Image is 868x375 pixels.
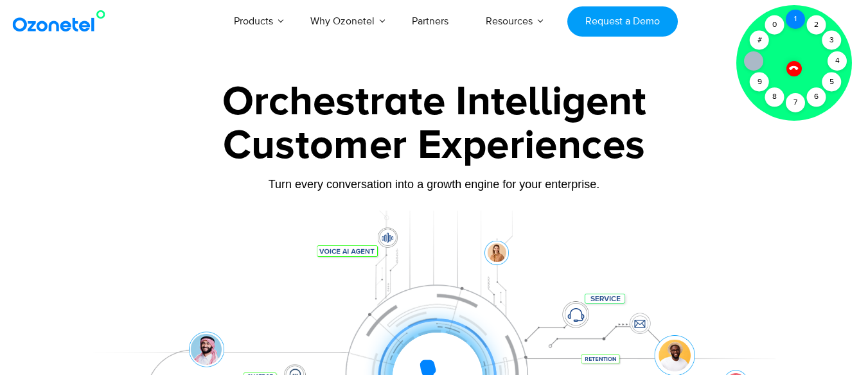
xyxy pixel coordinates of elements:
div: Turn every conversation into a growth engine for your enterprise. [33,177,836,191]
div: 9 [750,73,769,92]
div: 1 [786,10,805,29]
div: 2 [807,15,826,35]
div: 8 [765,87,784,107]
div: Customer Experiences [33,115,836,177]
div: 3 [822,31,842,50]
div: # [750,31,769,50]
a: Request a Demo [567,6,677,37]
div: 5 [822,73,842,92]
div: 7 [786,93,805,112]
div: 0 [765,15,784,35]
div: Orchestrate Intelligent [33,82,836,123]
div: 4 [828,51,847,71]
div: 6 [807,87,826,107]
